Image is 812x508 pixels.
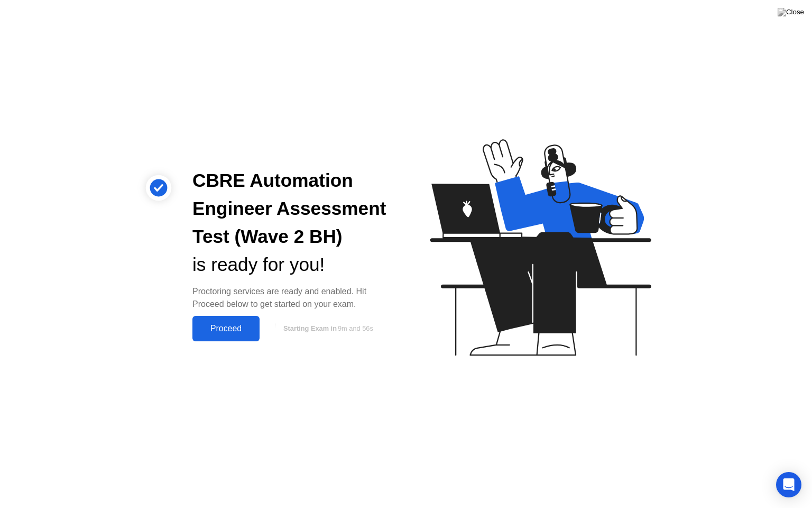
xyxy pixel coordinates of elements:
[192,316,260,341] button: Proceed
[192,251,389,279] div: is ready for you!
[338,324,373,332] span: 9m and 56s
[776,472,801,497] div: Open Intercom Messenger
[192,285,389,311] div: Proctoring services are ready and enabled. Hit Proceed below to get started on your exam.
[192,167,389,250] div: CBRE Automation Engineer Assessment Test (Wave 2 BH)
[778,8,804,16] img: Close
[265,319,389,339] button: Starting Exam in9m and 56s
[196,324,256,333] div: Proceed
